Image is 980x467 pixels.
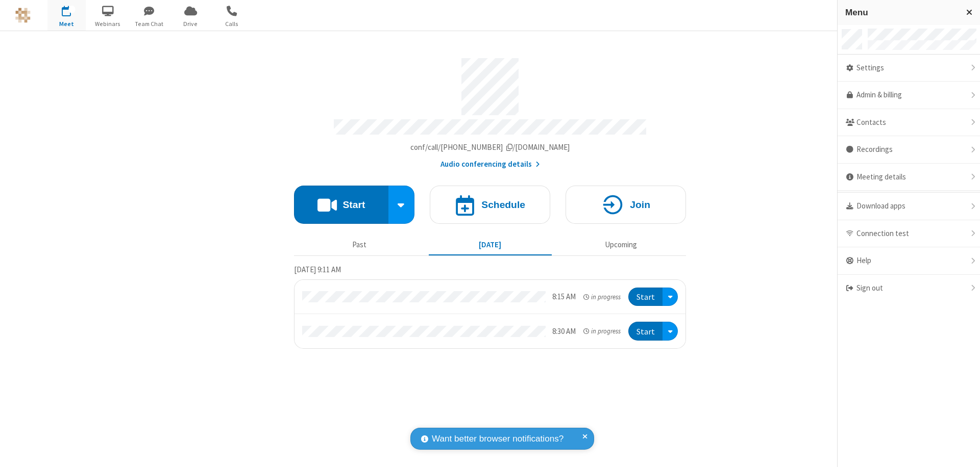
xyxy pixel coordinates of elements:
[294,264,686,349] section: Today's Meetings
[628,322,663,341] button: Start
[838,55,980,82] div: Settings
[430,186,550,224] button: Schedule
[47,19,86,29] span: Meet
[171,19,210,29] span: Drive
[69,6,76,13] div: 2
[294,265,341,274] span: [DATE] 9:11 AM
[15,8,31,23] img: QA Selenium DO NOT DELETE OR CHANGE
[845,8,957,17] h3: Menu
[583,292,621,302] em: in progress
[429,235,552,254] button: [DATE]
[838,136,980,164] div: Recordings
[89,19,127,29] span: Webinars
[294,50,686,170] section: Account details
[583,326,621,336] em: in progress
[838,164,980,191] div: Meeting details
[298,235,421,254] button: Past
[440,159,540,170] button: Audio conferencing details
[552,291,576,303] div: 8:15 AM
[213,19,251,29] span: Calls
[410,142,570,153] button: Copy my meeting room linkCopy my meeting room link
[342,200,365,210] h4: Start
[838,220,980,248] div: Connection test
[838,275,980,302] div: Sign out
[432,432,563,446] span: Want better browser notifications?
[838,247,980,275] div: Help
[566,186,686,224] button: Join
[410,142,570,152] span: Copy my meeting room link
[838,193,980,220] div: Download apps
[663,288,678,306] div: Open menu
[552,326,576,338] div: 8:30 AM
[838,109,980,137] div: Contacts
[559,235,682,254] button: Upcoming
[663,322,678,341] div: Open menu
[294,186,388,224] button: Start
[628,288,663,306] button: Start
[838,82,980,109] a: Admin & billing
[630,200,650,210] h4: Join
[481,200,525,210] h4: Schedule
[954,440,972,460] iframe: Chat
[130,19,168,29] span: Team Chat
[388,186,415,224] div: Start conference options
